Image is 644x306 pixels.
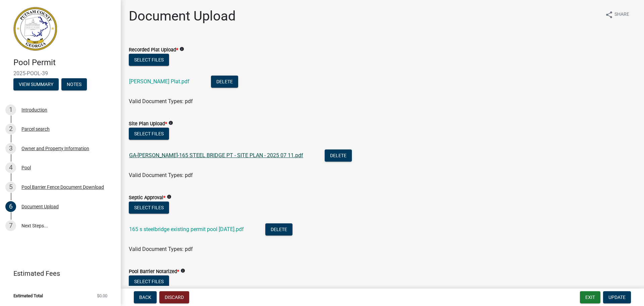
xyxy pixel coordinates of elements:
button: Back [134,291,157,303]
wm-modal-confirm: Delete Document [265,227,292,233]
div: 6 [5,201,16,212]
button: Delete [325,149,352,162]
button: Delete [211,76,238,88]
span: $0.00 [97,294,107,298]
button: Select files [129,54,169,66]
i: info [167,194,171,199]
button: Select files [129,128,169,140]
i: info [168,121,173,125]
span: Back [139,295,151,300]
span: Valid Document Types: pdf [129,172,193,178]
wm-modal-confirm: Delete Document [325,153,352,159]
div: Pool Barrier Fence Document Download [21,185,104,189]
div: 3 [5,143,16,154]
div: 5 [5,182,16,192]
button: Notes [61,78,87,90]
button: View Summary [13,78,59,90]
a: Estimated Fees [5,267,110,280]
div: Introduction [21,107,47,112]
span: Update [608,295,626,300]
img: Putnam County, Georgia [13,7,57,51]
div: 4 [5,162,16,173]
a: [PERSON_NAME] Plat.pdf [129,78,190,85]
button: Discard [159,291,189,303]
i: share [605,11,613,19]
div: Owner and Property Information [21,146,89,151]
span: Valid Document Types: pdf [129,98,193,104]
button: Select files [129,202,169,214]
wm-modal-confirm: Delete Document [211,79,238,85]
h1: Document Upload [129,8,236,24]
label: Recorded Plat Upload [129,48,178,52]
div: 7 [5,220,16,231]
div: Document Upload [21,204,59,209]
wm-modal-confirm: Notes [61,82,87,87]
button: Select files [129,275,169,288]
i: info [179,47,184,51]
label: Septic Approval [129,195,165,200]
div: 2 [5,124,16,134]
div: Pool [21,165,31,170]
button: Delete [265,223,292,235]
span: Valid Document Types: pdf [129,246,193,252]
span: Estimated Total [13,294,43,298]
span: Share [614,11,629,19]
h4: Pool Permit [13,58,115,68]
span: 2025-POOL-39 [13,70,107,77]
i: info [180,268,185,273]
label: Pool Barrier Notarized [129,269,179,274]
button: shareShare [600,8,635,21]
a: 165 s steelbridge existing permit pool [DATE].pdf [129,226,244,232]
label: Site Plan Upload [129,122,167,126]
div: 1 [5,104,16,115]
button: Exit [580,291,600,303]
a: GA-[PERSON_NAME]-165 STEEL BRIDGE PT - SITE PLAN - 2025 07 11.pdf [129,152,303,159]
div: Parcel search [21,127,50,131]
wm-modal-confirm: Summary [13,82,59,87]
button: Update [603,291,631,303]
